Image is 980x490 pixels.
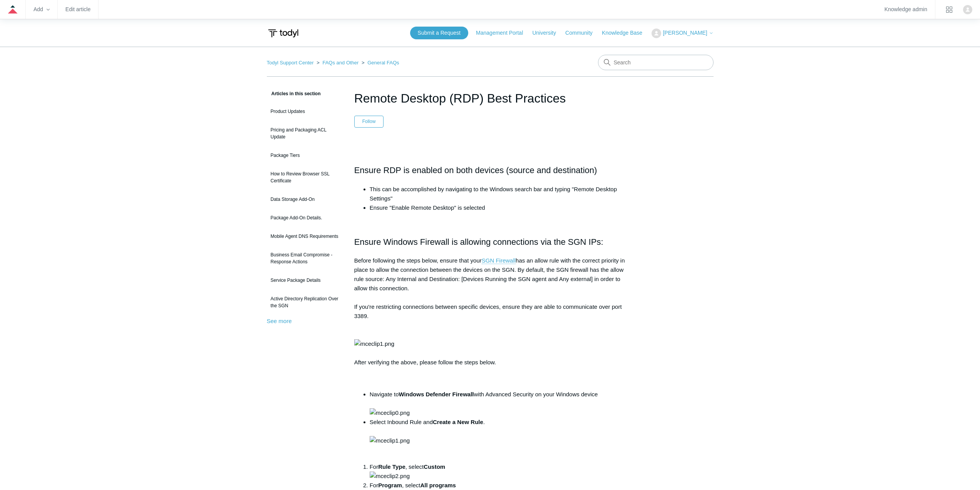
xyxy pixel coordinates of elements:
[420,482,456,488] strong: All programs
[424,463,445,470] strong: Custom
[267,318,292,324] a: See more
[34,7,50,12] zd-hc-trigger: Add
[354,256,626,367] p: Before following the steps below, ensure that your has an allow rule with the correct priority in...
[267,248,343,269] a: Business Email Compromise - Response Actions
[963,5,972,14] img: user avatar
[267,229,343,244] a: Mobile Agent DNS Requirements
[267,60,314,66] a: Todyl Support Center
[267,167,343,188] a: How to Review Browser SSL Certificate
[322,60,358,66] a: FAQs and Other
[267,210,343,225] a: Package Add-On Details.
[370,408,410,418] img: mceclip0.png
[370,436,410,445] img: mceclip1.png
[476,29,531,37] a: Management Portal
[315,60,360,66] li: FAQs and Other
[370,203,626,212] li: Ensure "Enable Remote Desktop" is selected
[433,419,483,425] strong: Create a New Rule
[267,104,343,119] a: Product Updates
[267,192,343,207] a: Data Storage Add-On
[410,27,468,39] a: Submit a Request
[267,123,343,144] a: Pricing and Packaging ACL Update
[885,7,927,12] a: Knowledge admin
[963,5,972,14] zd-hc-trigger: Click your profile icon to open the profile menu
[354,235,626,249] h2: Ensure Windows Firewall is allowing connections via the SGN IPs:
[354,89,626,108] h1: Remote Desktop (RDP) Best Practices
[378,463,405,470] strong: Rule Type
[354,116,384,127] button: Follow Article
[602,29,650,37] a: Knowledge Base
[267,273,343,288] a: Service Package Details
[598,55,714,70] input: Search
[482,257,516,264] a: SGN Firewall
[370,462,626,481] li: For , select
[354,163,626,177] h2: Ensure RDP is enabled on both devices (source and destination)
[370,418,626,455] li: Select Inbound Rule and .
[663,30,707,36] span: [PERSON_NAME]
[370,185,626,203] li: This can be accomplished by navigating to the Windows search bar and typing "Remote Desktop Setti...
[652,29,713,38] button: [PERSON_NAME]
[267,148,343,163] a: Package Tiers
[267,291,343,313] a: Active Directory Replication Over the SGN
[378,482,402,488] strong: Program
[367,60,399,66] a: General FAQs
[354,339,394,349] img: mceclip1.png
[65,7,90,12] a: Edit article
[370,481,626,490] li: For , select
[267,26,300,40] img: Todyl Support Center Help Center home page
[565,29,600,37] a: Community
[370,390,626,418] li: Navigate to with Advanced Security on your Windows device
[399,391,474,397] strong: Windows Defender Firewall
[267,91,321,96] span: Articles in this section
[370,471,410,481] img: mceclip2.png
[360,60,399,66] li: General FAQs
[532,29,563,37] a: University
[267,60,315,66] li: Todyl Support Center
